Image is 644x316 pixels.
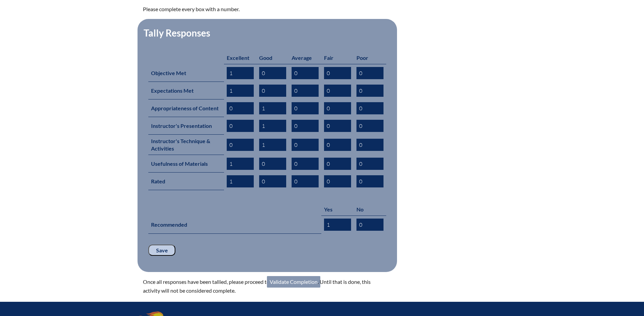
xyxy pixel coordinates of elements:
th: Appropriateness of Content [148,99,224,117]
th: Fair [321,51,354,64]
th: Good [256,51,289,64]
input: Save [148,245,175,256]
th: Expectations Met [148,82,224,99]
p: Once all responses have been tallied, please proceed to . Until that is done, this activity will ... [143,277,381,295]
th: Instructor's Technique & Activities [148,135,224,155]
th: Objective Met [148,64,224,82]
p: Please complete every box with a number. [143,5,381,14]
th: Average [289,51,321,64]
th: Yes [321,203,354,216]
th: Rated [148,173,224,190]
th: No [354,203,386,216]
th: Instructor's Presentation [148,117,224,135]
th: Usefulness of Materials [148,155,224,173]
th: Excellent [224,51,256,64]
th: Recommended [148,216,321,234]
th: Poor [354,51,386,64]
a: Validate Completion [267,276,320,288]
legend: Tally Responses [143,27,211,39]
